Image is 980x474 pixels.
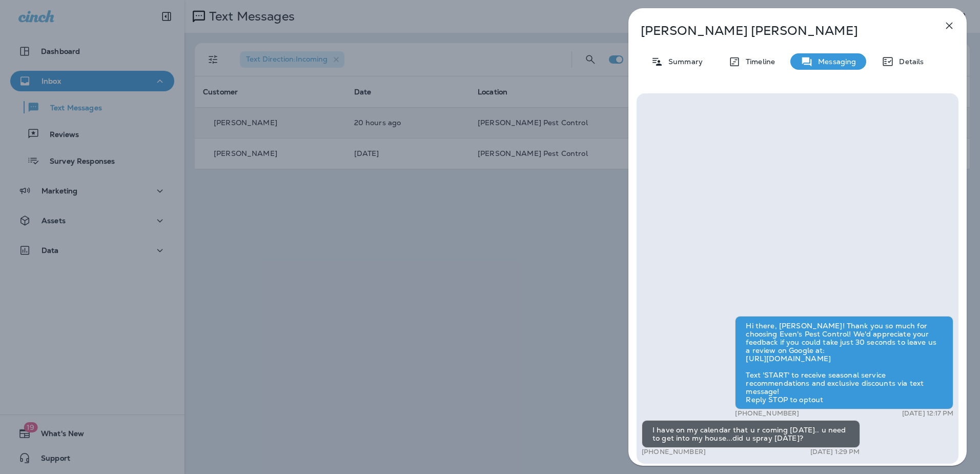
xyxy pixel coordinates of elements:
[642,420,860,448] div: I have on my calendar that u r coming [DATE].. u need to get into my house...did u spray [DATE]?
[735,409,799,418] p: [PHONE_NUMBER]
[902,409,953,418] p: [DATE] 12:17 PM
[642,448,706,456] p: [PHONE_NUMBER]
[810,448,860,456] p: [DATE] 1:29 PM
[741,57,775,66] p: Timeline
[641,24,921,38] p: [PERSON_NAME] [PERSON_NAME]
[663,57,703,66] p: Summary
[735,316,953,409] div: Hi there, [PERSON_NAME]! Thank you so much for choosing Even's Pest Control! We'd appreciate your...
[813,57,856,66] p: Messaging
[894,57,924,66] p: Details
